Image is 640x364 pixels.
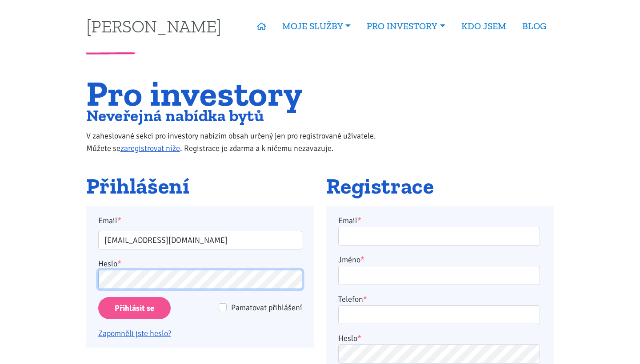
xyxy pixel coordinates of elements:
input: Přihlásit se [98,297,171,320]
h1: Pro investory [86,79,394,108]
abbr: required [357,333,361,343]
label: Heslo [338,332,361,344]
label: Heslo [98,257,121,270]
label: Email [92,214,308,227]
abbr: required [360,255,364,265]
a: KDO JSEM [453,16,514,36]
h2: Přihlášení [86,174,314,198]
label: Email [338,214,361,227]
a: MOJE SLUŽBY [274,16,359,36]
a: [PERSON_NAME] [86,17,221,35]
h2: Registrace [326,174,554,198]
abbr: required [357,216,361,226]
a: PRO INVESTORY [359,16,453,36]
a: Zapomněli jste heslo? [98,328,171,338]
p: V zaheslované sekci pro investory nabízím obsah určený jen pro registrované uživatele. Můžete se ... [86,130,394,154]
label: Telefon [338,293,367,305]
h2: Neveřejná nabídka bytů [86,108,394,123]
span: Pamatovat přihlášení [231,303,302,313]
a: zaregistrovat níže [120,143,180,153]
label: Jméno [338,253,364,266]
a: BLOG [514,16,554,36]
abbr: required [363,294,367,304]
